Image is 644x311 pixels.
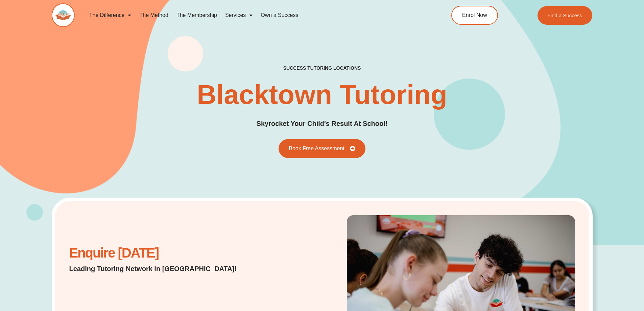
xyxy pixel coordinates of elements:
[548,13,582,18] span: Find a Success
[135,7,172,23] a: The Method
[257,118,388,129] h2: Skyrocket Your Child's Result At School!
[451,6,498,25] a: Enrol Now
[257,7,302,23] a: Own a Success
[69,264,254,273] h2: Leading Tutoring Network in [GEOGRAPHIC_DATA]!
[172,7,221,23] a: The Membership
[69,249,254,257] h2: Enquire [DATE]
[85,7,421,23] nav: Menu
[85,7,136,23] a: The Difference
[538,6,593,25] a: Find a Success
[462,13,487,18] span: Enrol Now
[289,146,344,151] span: Book Free Assessment
[283,65,361,71] h2: success tutoring locations
[279,139,365,158] a: Book Free Assessment
[221,7,257,23] a: Services
[197,81,447,108] h1: Blacktown Tutoring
